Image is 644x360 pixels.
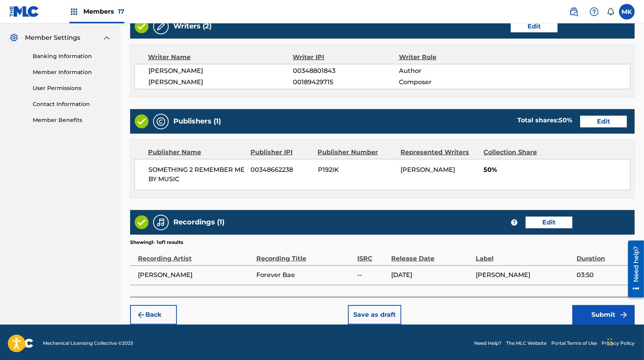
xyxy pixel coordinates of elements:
button: Back [130,305,177,325]
div: Duration [577,246,631,263]
span: ? [511,219,517,226]
span: [PERSON_NAME] [476,270,573,280]
span: Mechanical Licensing Collective © 2025 [43,340,133,347]
a: Public Search [566,4,582,19]
img: Member Settings [9,33,19,42]
div: ISRC [357,246,388,263]
div: Writer IPI [293,53,399,62]
span: [PERSON_NAME] [401,166,455,173]
span: [PERSON_NAME] [138,270,252,280]
div: Label [476,246,573,263]
button: Edit [580,116,627,127]
img: Publishers [156,117,166,126]
h5: Publishers (1) [173,117,221,126]
span: 17 [118,8,124,15]
div: Help [586,4,602,19]
span: 50 % [559,116,572,124]
img: Valid [135,19,148,33]
img: Valid [135,215,148,229]
p: Showing 1 - 1 of 1 results [130,239,183,246]
img: MLC Logo [9,6,39,17]
button: Save as draft [348,305,401,325]
a: Portal Terms of Use [551,340,597,347]
div: Represented Writers [401,148,478,157]
img: 7ee5dd4eb1f8a8e3ef2f.svg [136,310,146,319]
div: Publisher Number [318,148,395,157]
img: Valid [135,115,148,128]
img: search [569,7,579,16]
iframe: Chat Widget [605,323,644,360]
img: Recordings [156,218,166,227]
button: Edit [511,21,558,32]
h5: Recordings (1) [173,218,224,227]
span: 00348801843 [293,66,399,76]
span: [DATE] [392,270,472,280]
div: Writer Name [148,53,293,62]
span: Composer [399,78,495,87]
a: Banking Information [33,52,111,60]
span: [PERSON_NAME] [148,66,293,76]
a: Member Benefits [33,116,111,124]
h5: Writers (2) [173,22,212,31]
div: Recording Title [256,246,353,263]
div: Notifications [607,8,614,16]
div: Publisher IPI [251,148,312,157]
span: Forever Bae [256,270,353,280]
button: Submit [572,305,635,325]
div: Collection Share [484,148,556,157]
iframe: Resource Center [622,238,644,300]
div: Recording Artist [138,246,252,263]
span: Members [83,7,124,16]
div: Release Date [392,246,472,263]
img: expand [102,33,111,42]
span: Author [399,66,495,76]
span: SOMETHING 2 REMEMBER ME BY MUSIC [148,165,245,184]
span: P192IK [318,165,395,175]
a: Contact Information [33,100,111,108]
a: Need Help? [474,340,501,347]
button: Edit [526,217,572,228]
span: Member Settings [25,33,80,42]
a: Member Information [33,68,111,76]
span: 03:50 [577,270,631,280]
div: Total shares: [517,116,572,125]
div: Publisher Name [148,148,245,157]
img: f7272a7cc735f4ea7f67.svg [619,310,628,319]
div: User Menu [619,4,635,19]
img: help [589,7,599,16]
div: Drag [607,330,612,354]
span: 50% [483,165,630,175]
a: User Permissions [33,84,111,92]
span: 00189429715 [293,78,399,87]
img: Top Rightsholders [69,7,79,16]
a: Privacy Policy [602,340,635,347]
img: Writers [156,22,166,31]
span: -- [357,270,388,280]
span: [PERSON_NAME] [148,78,293,87]
a: The MLC Website [506,340,547,347]
span: 00348662238 [251,165,312,175]
div: Writer Role [399,53,496,62]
